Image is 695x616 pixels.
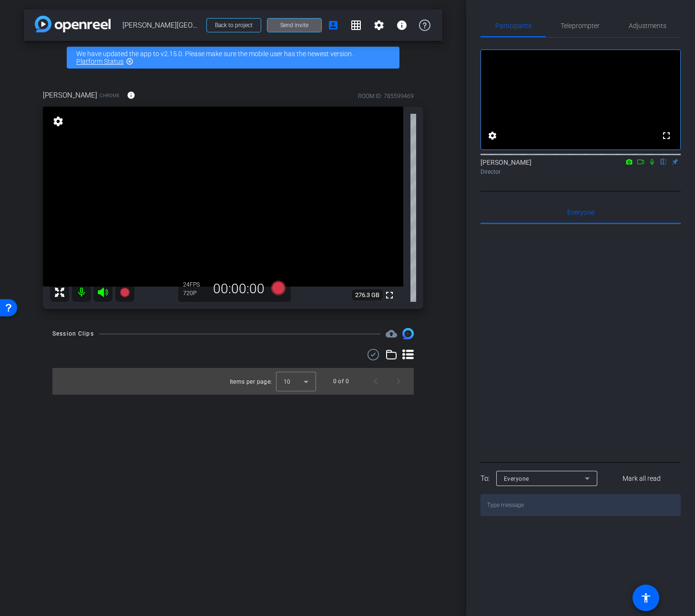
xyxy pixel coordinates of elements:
span: Mark all read [623,474,661,484]
span: Adjustments [629,22,666,29]
span: 276.3 GB [352,289,383,301]
span: Back to project [215,22,253,29]
div: 720P [183,289,207,297]
div: Items per page: [230,377,272,387]
mat-icon: info [396,20,408,31]
span: Destinations for your clips [386,328,397,339]
span: Everyone [567,209,594,216]
mat-icon: account_box [327,20,339,31]
span: Send invite [280,21,308,29]
button: Mark all read [603,470,681,487]
div: 24 [183,281,207,288]
mat-icon: settings [51,116,65,127]
a: Platform Status [76,58,123,65]
div: [PERSON_NAME] [480,158,681,176]
mat-icon: highlight_off [126,58,133,65]
mat-icon: settings [487,130,498,141]
mat-icon: accessibility [640,592,652,604]
div: 00:00:00 [207,281,271,297]
mat-icon: fullscreen [384,289,395,301]
mat-icon: info [127,91,135,99]
div: Director [480,168,681,176]
mat-icon: cloud_upload [386,328,397,339]
mat-icon: flip [658,157,669,166]
span: Everyone [504,476,529,482]
img: Session clips [402,328,414,339]
img: app-logo [35,16,111,32]
button: Previous page [364,370,387,393]
div: To: [480,473,490,484]
span: [PERSON_NAME] [43,90,97,100]
span: Participants [495,22,531,29]
mat-icon: grid_on [350,20,362,31]
div: We have updated the app to v2.15.0. Please make sure the mobile user has the newest version. [67,47,399,69]
span: FPS [190,281,200,288]
mat-icon: settings [373,20,385,31]
div: Session Clips [52,329,94,338]
div: 0 of 0 [333,377,349,386]
span: Chrome [100,92,120,99]
div: ROOM ID: 785599469 [358,92,414,100]
button: Back to project [206,18,261,32]
span: [PERSON_NAME][GEOGRAPHIC_DATA] [123,16,201,35]
button: Send invite [267,18,322,32]
mat-icon: fullscreen [661,130,672,141]
button: Next page [387,370,410,393]
span: Teleprompter [561,22,600,29]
